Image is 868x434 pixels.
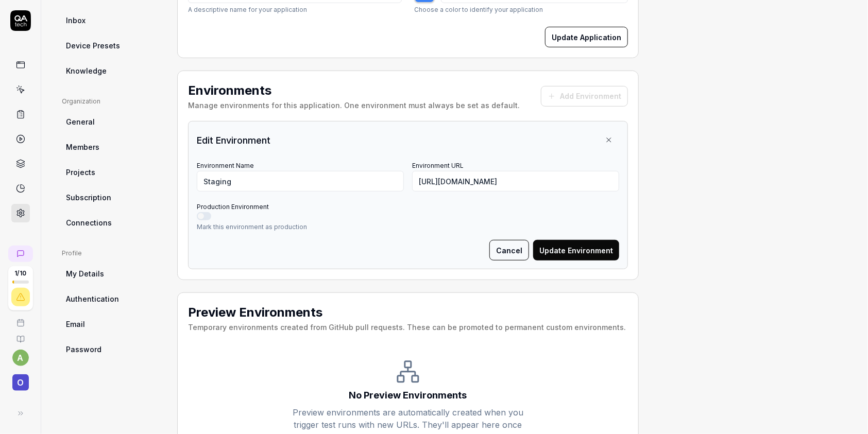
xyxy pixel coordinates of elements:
[62,61,161,80] a: Knowledge
[541,86,628,107] button: Add Environment
[12,350,29,366] button: a
[66,40,120,51] span: Device Presets
[62,137,161,157] a: Members
[62,249,161,258] div: Profile
[62,11,161,30] a: Inbox
[66,142,99,152] span: Members
[62,340,161,359] a: Password
[66,15,86,26] span: Inbox
[66,65,107,76] span: Knowledge
[62,188,161,207] a: Subscription
[533,240,619,261] button: Update Environment
[62,112,161,131] a: General
[197,203,269,211] label: Production Environment
[66,293,119,304] span: Authentication
[489,240,529,261] button: Cancel
[62,97,161,106] div: Organization
[14,270,26,276] span: 1 / 10
[62,264,161,283] a: My Details
[188,100,520,111] div: Manage environments for this application. One environment must always be set as default.
[197,222,619,232] p: Mark this environment as production
[66,344,101,355] span: Password
[62,315,161,334] a: Email
[66,192,111,203] span: Subscription
[4,327,37,343] a: Documentation
[414,5,628,14] p: Choose a color to identify your application
[62,289,161,308] a: Authentication
[412,162,464,169] label: Environment URL
[66,268,104,279] span: My Details
[66,116,95,127] span: General
[188,322,626,333] div: Temporary environments created from GitHub pull requests. These can be promoted to permanent cust...
[188,81,520,100] h2: Environments
[412,171,619,192] input: https://example.com
[545,27,628,47] button: Update Application
[4,366,37,393] button: O
[62,213,161,232] a: Connections
[66,217,112,228] span: Connections
[197,162,254,169] label: Environment Name
[197,133,270,147] h3: Edit Environment
[66,167,95,178] span: Projects
[62,163,161,182] a: Projects
[12,374,29,391] span: O
[188,5,402,14] p: A descriptive name for your application
[188,303,626,322] h2: Preview Environments
[197,171,404,192] input: Production, Staging, etc.
[62,36,161,55] a: Device Presets
[8,246,33,262] a: New conversation
[4,310,37,327] a: Book a call with us
[66,319,85,329] span: Email
[349,388,467,402] div: No Preview Environments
